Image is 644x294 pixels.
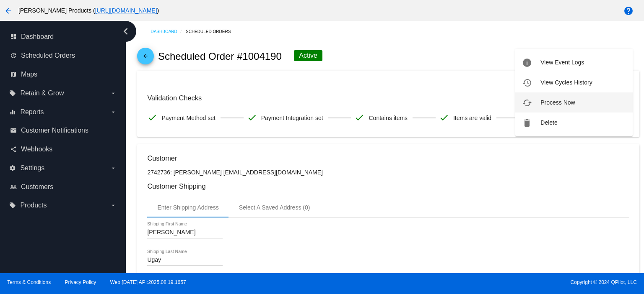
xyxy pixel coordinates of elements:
[522,78,532,88] mat-icon: history
[540,99,575,106] span: Process Now
[522,58,532,68] mat-icon: info
[540,59,584,66] span: View Event Logs
[540,79,592,86] span: View Cycles History
[522,118,532,128] mat-icon: delete
[540,119,557,126] span: Delete
[522,98,532,108] mat-icon: cached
